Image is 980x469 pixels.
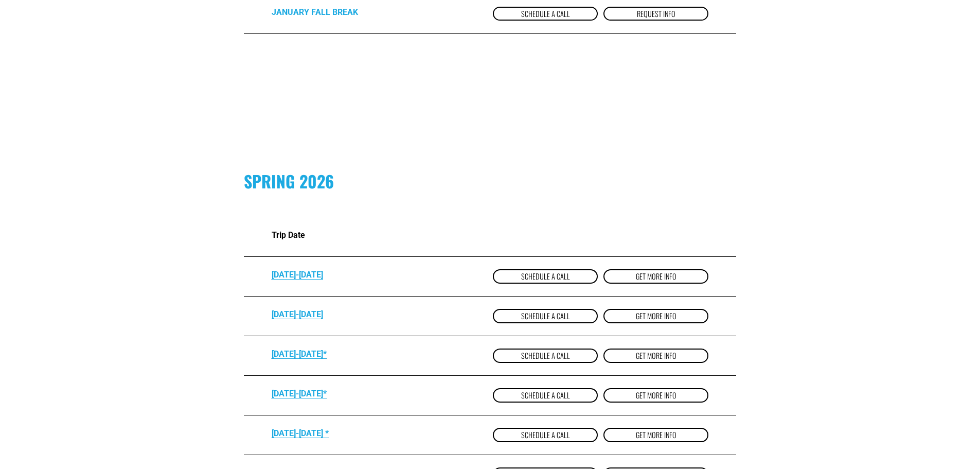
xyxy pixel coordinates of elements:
[272,270,323,280] a: [DATE]-[DATE]
[603,349,708,363] a: get more Info
[493,349,598,363] a: Schedule a Call
[272,309,323,319] a: [DATE]-[DATE]
[603,269,708,284] a: get more Info
[272,7,358,17] strong: JANUARY FALL BREAK
[272,230,305,240] strong: Trip Date
[493,269,598,284] a: Schedule a Call
[603,388,708,403] a: get more Info
[244,169,334,193] strong: SPRING 2026
[272,349,327,359] a: [DATE]-[DATE]*
[603,309,708,323] a: get more Info
[272,389,327,398] a: [DATE]-[DATE]*
[493,428,598,442] a: Schedule a Call
[493,388,598,403] a: Schedule a Call
[493,309,598,323] a: Schedule a Call
[272,428,329,438] a: [DATE]-[DATE] *
[603,7,708,21] a: Request Info
[493,7,598,21] a: Schedule a Call
[603,428,708,442] a: get more Info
